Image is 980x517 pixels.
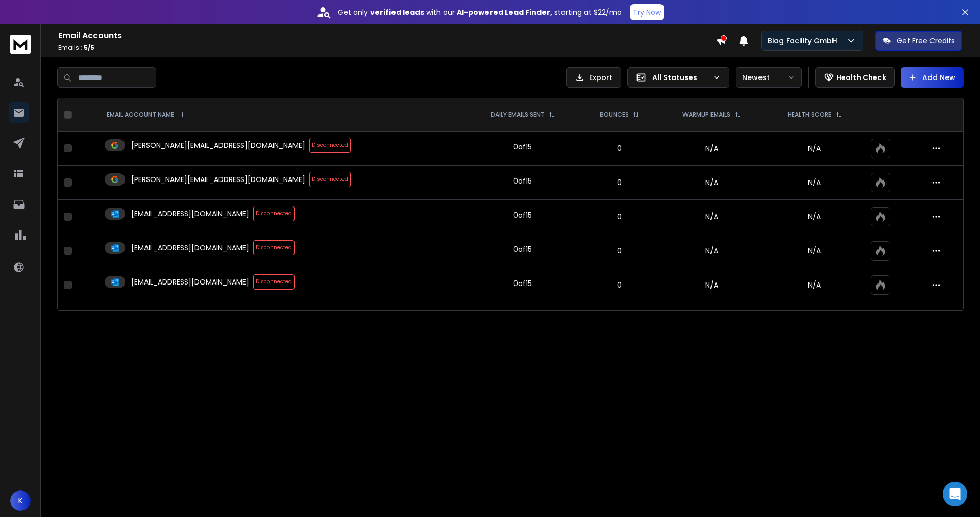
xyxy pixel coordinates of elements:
p: [EMAIL_ADDRESS][DOMAIN_NAME] [131,277,249,287]
p: Emails : [58,44,716,52]
span: Disconnected [309,172,351,187]
td: N/A [659,200,765,234]
p: Try Now [633,7,661,17]
button: Get Free Credits [875,31,962,51]
p: DAILY EMAILS SENT [491,111,545,119]
span: Disconnected [253,240,295,255]
span: Disconnected [253,206,295,221]
div: Open Intercom Messenger [943,482,967,506]
strong: verified leads [370,7,424,17]
p: [EMAIL_ADDRESS][DOMAIN_NAME] [131,209,249,219]
td: N/A [659,166,765,200]
button: Export [566,67,621,88]
td: N/A [659,234,765,268]
p: Get only with our starting at $22/mo [338,7,622,17]
p: 0 [586,246,653,256]
p: HEALTH SCORE [788,111,831,119]
p: All Statuses [652,72,708,83]
p: 0 [586,212,653,222]
button: K [10,490,31,511]
span: Disconnected [309,138,351,153]
img: logo [10,35,31,54]
p: 0 [586,177,653,188]
div: EMAIL ACCOUNT NAME [107,111,184,119]
p: N/A [771,177,859,188]
div: 0 of 15 [513,176,532,186]
p: WARMUP EMAILS [682,111,730,119]
p: Health Check [836,72,886,83]
button: Try Now [630,4,664,20]
p: N/A [771,246,859,256]
p: 0 [586,280,653,290]
span: 5 / 5 [84,43,94,52]
span: Disconnected [253,274,295,290]
p: Get Free Credits [897,36,955,46]
div: 0 of 15 [513,278,532,289]
div: 0 of 15 [513,244,532,254]
p: [PERSON_NAME][EMAIL_ADDRESS][DOMAIN_NAME] [131,174,305,185]
p: N/A [771,280,859,290]
button: Newest [736,67,802,88]
button: Health Check [815,67,895,88]
p: 0 [586,143,653,153]
p: Biag Facility GmbH [768,36,841,46]
h1: Email Accounts [58,30,716,42]
p: [EMAIL_ADDRESS][DOMAIN_NAME] [131,243,249,253]
p: BOUNCES [600,111,629,119]
button: Add New [901,67,964,88]
div: 0 of 15 [513,142,532,152]
p: [PERSON_NAME][EMAIL_ADDRESS][DOMAIN_NAME] [131,140,305,150]
p: N/A [771,143,859,153]
td: N/A [659,268,765,302]
td: N/A [659,132,765,166]
p: N/A [771,212,859,222]
div: 0 of 15 [513,210,532,220]
strong: AI-powered Lead Finder, [457,7,552,17]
